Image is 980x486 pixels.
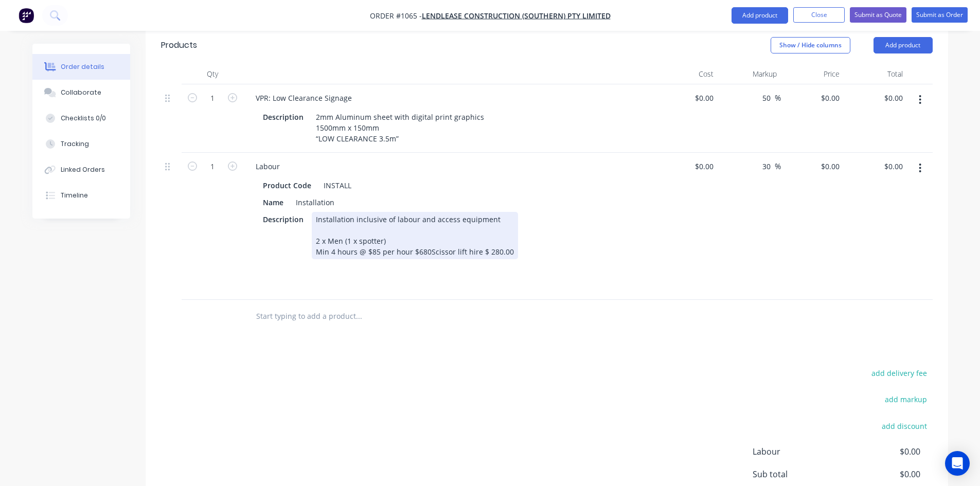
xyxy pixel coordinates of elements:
button: Linked Orders [32,157,130,183]
div: Installation inclusive of labour and access equipment 2 x Men (1 x spotter) Min 4 hours @ $85 per... [312,212,518,259]
div: Linked Orders [61,165,105,174]
div: Total [844,64,907,84]
button: Add product [732,7,788,24]
div: Name [259,195,288,210]
div: VPR: Low Clearance Signage [247,91,360,105]
div: INSTALL [319,178,355,193]
div: Installation [292,195,338,210]
a: Lendlease Construction (Southern) Pty Limited [422,11,611,21]
button: Timeline [32,183,130,208]
input: Start typing to add a product... [256,306,461,327]
span: $0.00 [844,445,920,458]
div: Price [781,64,844,84]
div: Collaborate [61,88,101,97]
div: Order details [61,62,104,71]
div: Qty [182,64,243,84]
button: add delivery fee [866,366,933,380]
div: Timeline [61,191,88,200]
button: add markup [880,392,933,406]
span: % [775,160,781,172]
span: % [775,92,781,104]
div: 2mm Aluminum sheet with digital print graphics 1500mm x 150mm “LOW CLEARANCE 3.5m” [312,110,488,146]
div: Products [161,39,197,51]
span: Labour [753,445,844,458]
span: Sub total [753,468,844,480]
div: Description [259,212,308,227]
div: Tracking [61,139,89,149]
div: Product Code [259,178,315,193]
div: Description [259,110,308,124]
div: Labour [247,159,288,174]
div: Checklists 0/0 [61,114,106,123]
button: Close [793,7,845,23]
button: Tracking [32,131,130,157]
button: Collaborate [32,80,130,105]
div: Markup [718,64,781,84]
button: add discount [877,419,933,433]
button: Submit as Quote [850,7,906,23]
img: Factory [19,8,34,23]
div: Open Intercom Messenger [945,451,970,476]
button: Show / Hide columns [771,37,850,53]
button: Checklists 0/0 [32,105,130,131]
span: $0.00 [844,468,920,480]
button: Add product [874,37,933,53]
div: Cost [655,64,718,84]
span: Order #1065 - [370,11,422,21]
button: Order details [32,54,130,80]
button: Submit as Order [912,7,968,23]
